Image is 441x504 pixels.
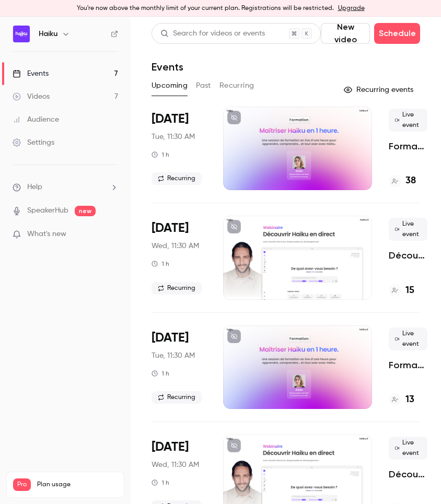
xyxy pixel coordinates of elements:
[152,111,189,127] span: [DATE]
[152,107,206,190] div: Sep 16 Tue, 11:30 AM (Europe/Paris)
[389,437,427,460] span: Live event
[152,260,169,268] div: 1 h
[374,23,420,44] button: Schedule
[13,478,31,491] span: Pro
[152,478,169,487] div: 1 h
[152,132,195,142] span: Tue, 11:30 AM
[13,182,118,193] li: help-dropdown-opener
[389,393,414,407] a: 13
[152,391,202,404] span: Recurring
[219,77,254,94] button: Recurring
[152,330,189,346] span: [DATE]
[13,26,30,42] img: Haiku
[27,229,66,240] span: What's new
[106,230,118,239] iframe: Noticeable Trigger
[389,284,414,298] a: 15
[39,29,57,39] h6: Haiku
[389,468,427,480] a: Découvrir Haiku en direct
[13,91,50,102] div: Videos
[27,205,68,216] a: SpeakerHub
[27,182,42,193] span: Help
[75,206,96,216] span: new
[389,218,427,241] span: Live event
[37,480,118,489] span: Plan usage
[389,140,427,153] a: Formation - Maîtriser Haiku en 1 heure
[152,439,189,455] span: [DATE]
[160,28,265,39] div: Search for videos or events
[389,174,416,188] a: 38
[338,4,365,13] a: Upgrade
[152,325,206,409] div: Sep 23 Tue, 11:30 AM (Europe/Paris)
[405,393,414,407] h4: 13
[389,327,427,350] span: Live event
[152,369,169,378] div: 1 h
[405,284,414,298] h4: 15
[196,77,211,94] button: Past
[13,137,54,148] div: Settings
[13,68,49,79] div: Events
[389,249,427,262] a: Découvrir Haiku en direct
[152,61,183,73] h1: Events
[152,172,202,185] span: Recurring
[321,23,370,44] button: New video
[152,220,189,237] span: [DATE]
[152,77,188,94] button: Upcoming
[13,114,59,125] div: Audience
[152,460,199,470] span: Wed, 11:30 AM
[389,359,427,371] a: Formation - Maîtriser Haiku en 1 heure
[339,81,420,98] button: Recurring events
[389,109,427,132] span: Live event
[152,150,169,159] div: 1 h
[152,282,202,295] span: Recurring
[405,174,416,188] h4: 38
[152,350,195,361] span: Tue, 11:30 AM
[152,216,206,299] div: Sep 17 Wed, 11:30 AM (Europe/Paris)
[152,241,199,251] span: Wed, 11:30 AM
